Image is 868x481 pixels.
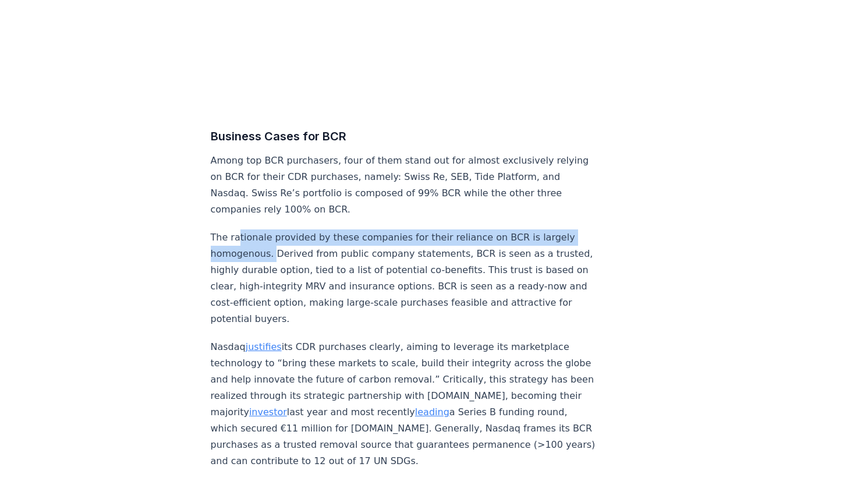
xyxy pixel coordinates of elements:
p: The rationale provided by these companies for their reliance on BCR is largely homogenous. Derive... [211,229,596,327]
a: justifies [246,341,282,352]
p: Among top BCR purchasers, four of them stand out for almost exclusively relying on BCR for their ... [211,153,596,218]
a: leading [415,406,449,418]
a: investor [249,406,287,418]
p: Nasdaq its CDR purchases clearly, aiming to leverage its marketplace technology to “bring these m... [211,339,596,469]
h3: Business Cases for BCR [211,127,596,146]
